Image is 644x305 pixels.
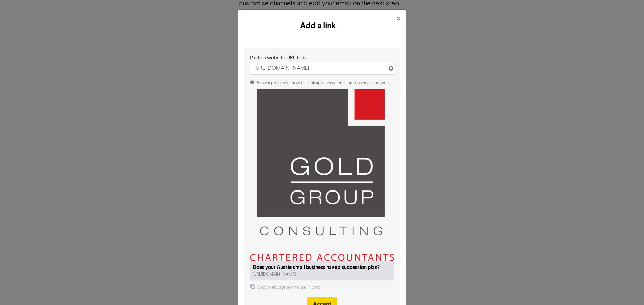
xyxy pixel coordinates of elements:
[250,80,394,86] div: Below a preview of how this link appears when shared on social networks.
[250,89,394,261] img: accounting_logo.png
[253,271,320,278] div: [URL][DOMAIN_NAME]
[253,264,391,272] div: Does your Aussie small business have a succession plan?
[610,273,644,305] iframe: Chat Widget
[397,14,400,24] span: ×
[391,10,406,28] button: Close
[250,54,394,62] div: Paste a website URL here:
[250,284,320,291] button: Copy webpage text to use in post
[244,20,391,32] h5: Add a link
